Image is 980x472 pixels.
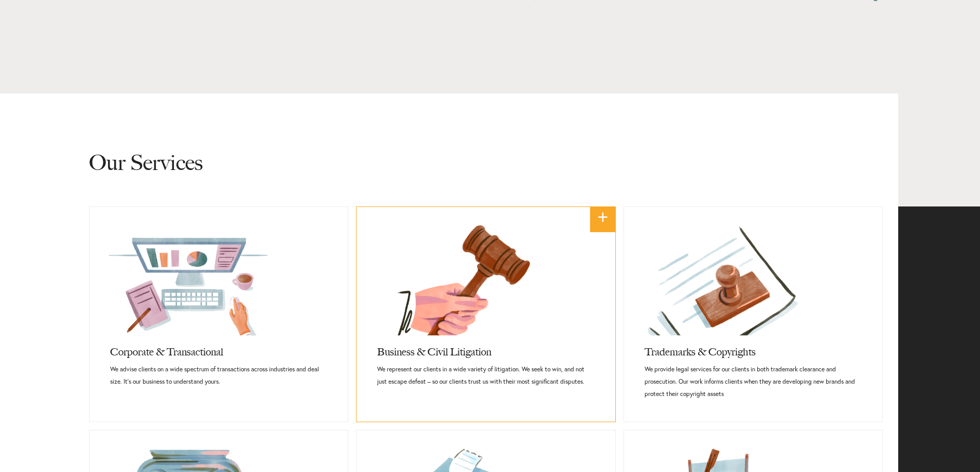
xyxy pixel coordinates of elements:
h3: Corporate & Transactional [110,335,327,363]
a: Business & Civil LitigationWe represent our clients in a wide variety of litigation. We seek to w... [357,335,615,409]
h3: Business & Civil Litigation [377,335,594,363]
p: We provide legal services for our clients in both trademark clearance and prosecution. Our work i... [645,363,862,400]
a: Corporate & TransactionalWe advise clients on a wide spectrum of transactions across industries a... [90,335,348,409]
p: We represent our clients in a wide variety of litigation. We seek to win, and not just escape def... [377,363,594,388]
a: + [590,206,616,232]
p: We advise clients on a wide spectrum of transactions across industries and deal size. It’s our bu... [110,363,327,388]
h2: Our Services [89,93,883,206]
a: Trademarks & CopyrightsWe provide legal services for our clients in both trademark clearance and ... [624,335,882,422]
h3: Trademarks & Copyrights [645,335,862,363]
